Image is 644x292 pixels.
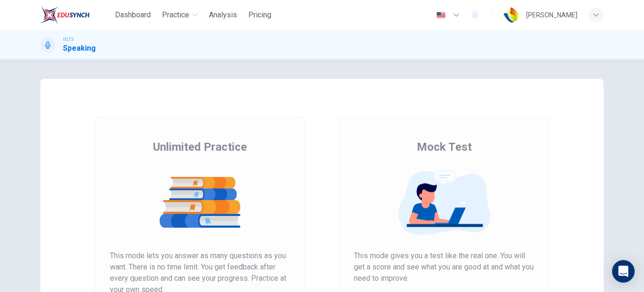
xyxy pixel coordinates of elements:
[245,7,275,23] button: Pricing
[63,43,96,54] h1: Speaking
[209,9,237,21] span: Analysis
[115,9,151,21] span: Dashboard
[504,8,519,23] img: Profile picture
[417,139,472,154] span: Mock Test
[153,139,247,154] span: Unlimited Practice
[248,9,271,21] span: Pricing
[435,12,447,19] img: en
[40,6,111,24] a: EduSynch logo
[526,9,577,21] div: [PERSON_NAME]
[354,250,534,284] span: This mode gives you a test like the real one. You will get a score and see what you are good at a...
[158,7,201,23] button: Practice
[612,260,635,283] div: Open Intercom Messenger
[205,7,241,23] button: Analysis
[63,36,74,43] span: IELTS
[111,7,154,23] button: Dashboard
[40,6,90,24] img: EduSynch logo
[162,9,189,21] span: Practice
